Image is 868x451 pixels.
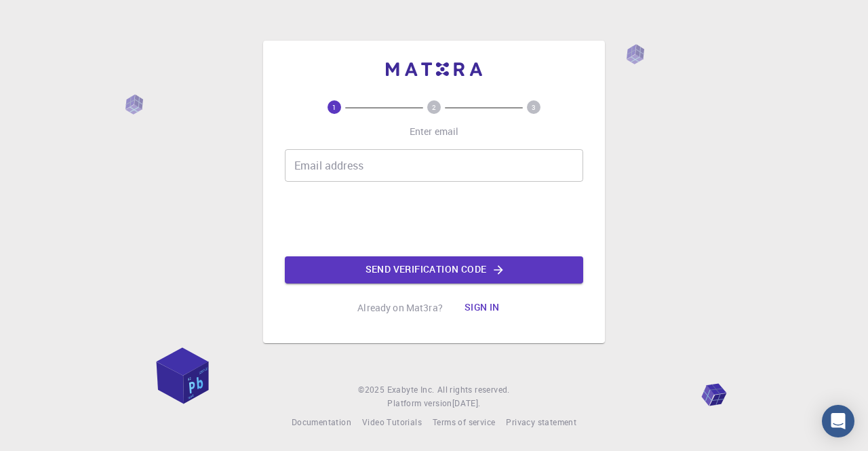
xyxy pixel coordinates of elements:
[506,416,576,429] a: Privacy statement
[822,405,854,437] div: Open Intercom Messenger
[387,397,452,410] span: Platform version
[437,383,510,397] span: All rights reserved.
[357,301,443,315] p: Already on Mat3ra?
[362,416,422,427] span: Video Tutorials
[332,102,336,112] text: 1
[387,384,435,395] span: Exabyte Inc.
[292,416,351,427] span: Documentation
[292,416,351,429] a: Documentation
[410,125,459,138] p: Enter email
[454,294,511,321] button: Sign in
[452,397,481,410] a: [DATE].
[433,416,495,429] a: Terms of service
[387,383,435,397] a: Exabyte Inc.
[506,416,576,427] span: Privacy statement
[452,397,481,408] span: [DATE] .
[285,256,583,283] button: Send verification code
[358,383,387,397] span: © 2025
[433,416,495,427] span: Terms of service
[331,193,537,246] iframe: reCAPTCHA
[432,102,436,112] text: 2
[532,102,536,112] text: 3
[362,416,422,429] a: Video Tutorials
